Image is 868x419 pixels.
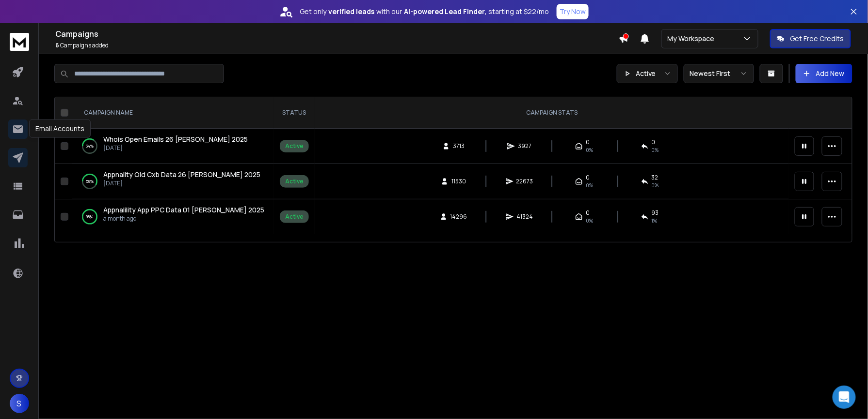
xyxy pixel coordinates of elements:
[652,209,659,217] span: 93
[652,217,658,224] span: 1 %
[518,142,531,150] span: 3927
[86,212,94,222] p: 98 %
[103,180,260,187] p: [DATE]
[586,209,590,217] span: 0
[833,386,856,409] div: Open Intercom Messenger
[652,181,659,189] span: 0 %
[55,41,59,49] span: 6
[300,7,549,16] p: Get only with our starting at $22/mo
[29,120,91,138] div: Email Accounts
[72,164,274,199] td: 58%Appnality Old Cxb Data 26 [PERSON_NAME] 2025[DATE]
[586,181,593,189] span: 0%
[10,394,29,413] button: S
[55,42,619,49] p: Campaigns added
[404,7,486,16] strong: AI-powered Lead Finder,
[557,4,589,19] button: Try Now
[86,141,94,151] p: 34 %
[285,142,304,150] div: Active
[103,135,248,144] a: Whois Open Emails 26 [PERSON_NAME] 2025
[560,7,586,16] p: Try Now
[103,170,260,179] span: Appnality Old Cxb Data 26 [PERSON_NAME] 2025
[103,215,264,223] p: a month ago
[315,97,789,129] th: CAMPAIGN STATS
[652,174,659,181] span: 32
[652,146,659,154] span: 0 %
[790,34,844,44] p: Get Free Credits
[10,33,29,51] img: logo
[586,174,590,181] span: 0
[451,178,466,185] span: 11530
[770,29,851,48] button: Get Free Credits
[274,97,315,129] th: STATUS
[453,142,465,150] span: 3713
[652,138,656,146] span: 0
[796,64,852,83] button: Add New
[586,217,593,224] span: 0%
[586,138,590,146] span: 0
[55,28,619,40] h1: Campaigns
[103,144,248,152] p: [DATE]
[516,178,533,185] span: 22673
[328,7,374,16] strong: verified leads
[285,178,304,185] div: Active
[516,213,533,221] span: 41324
[684,64,754,83] button: Newest First
[86,177,94,186] p: 58 %
[103,170,260,180] a: Appnality Old Cxb Data 26 [PERSON_NAME] 2025
[72,199,274,235] td: 98%Appnalility App PPC Data 01 [PERSON_NAME] 2025a month ago
[668,34,719,44] p: My Workspace
[103,205,264,215] a: Appnalility App PPC Data 01 [PERSON_NAME] 2025
[285,213,304,221] div: Active
[72,129,274,164] td: 34%Whois Open Emails 26 [PERSON_NAME] 2025[DATE]
[72,97,274,129] th: CAMPAIGN NAME
[450,213,467,221] span: 14296
[586,146,593,154] span: 0%
[636,69,656,78] p: Active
